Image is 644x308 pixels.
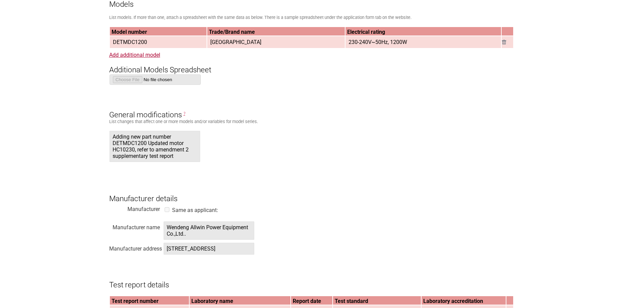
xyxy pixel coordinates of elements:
[190,296,290,305] th: Laboratory name
[109,119,258,124] small: List changes that affect one or more models and/or variables for model series.
[207,27,345,35] th: Trade/Brand name
[164,243,254,255] span: [STREET_ADDRESS]
[109,183,535,203] h3: Manufacturer details
[110,27,207,35] th: Model number
[164,207,170,212] input: on
[164,221,254,240] span: Wendeng Allwin Power Equipment Co.,Ltd..
[346,37,410,48] span: 230-240V~50Hz, 1200W
[184,111,185,116] span: General Modifications are changes that affect one or more models. E.g. Alternative brand names or...
[109,15,411,20] small: List models. If more than one, attach a spreadsheet with the same data as below. There is a sampl...
[172,207,218,213] label: Same as applicant:
[109,222,160,229] div: Manufacturer name
[109,99,535,119] h3: General modifications
[502,40,506,44] img: Remove
[208,37,264,48] span: [GEOGRAPHIC_DATA]
[109,54,535,74] h3: Additional Models Spreadsheet
[333,296,421,305] th: Test standard
[109,244,160,251] div: Manufacturer address
[110,131,200,162] span: Adding new part number DETMDC1200 Updated motor HC10230, refer to amendment 2 supplementary test ...
[109,204,160,211] div: Manufacturer
[110,37,150,48] span: DETMDC1200
[109,269,535,289] h3: Test report details
[110,296,189,305] th: Test report number
[109,52,160,58] a: Add additional model
[422,296,506,305] th: Laboratory accreditation
[291,296,333,305] th: Report date
[345,27,501,35] th: Electrical rating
